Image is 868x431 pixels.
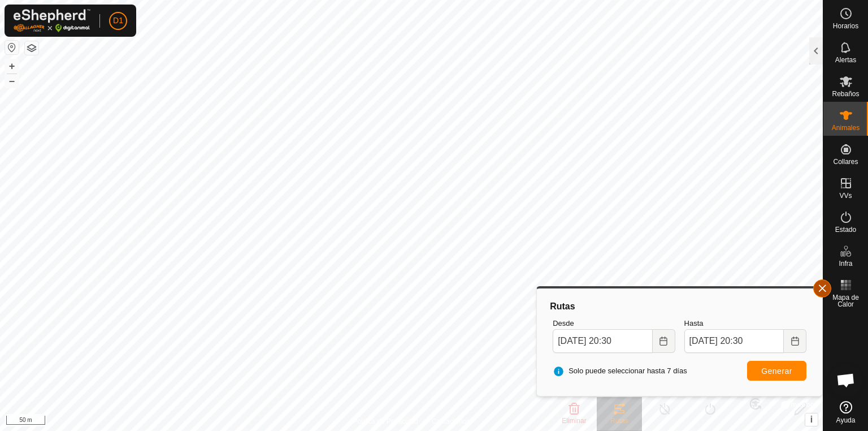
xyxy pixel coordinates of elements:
[832,124,860,131] span: Animales
[432,416,470,426] a: Contáctenos
[839,192,852,199] span: VVs
[553,365,687,377] span: Solo puede seleccionar hasta 7 días
[833,158,858,165] span: Collares
[653,329,675,353] button: Choose Date
[836,417,856,424] span: Ayuda
[14,9,90,32] img: Logo Gallagher
[548,300,811,313] div: Rutas
[5,74,19,88] button: –
[810,415,813,424] span: i
[833,23,858,29] span: Horarios
[684,318,806,329] label: Hasta
[784,329,806,353] button: Choose Date
[829,363,863,397] div: Chat abierto
[353,416,418,426] a: Política de Privacidad
[835,57,856,63] span: Alertas
[553,318,675,329] label: Desde
[761,367,792,376] span: Generar
[826,294,865,308] span: Mapa de Calor
[113,15,123,27] span: D1
[5,59,19,73] button: +
[5,41,19,54] button: Restablecer Mapa
[25,41,38,55] button: Capas del Mapa
[839,260,852,267] span: Infra
[747,361,806,381] button: Generar
[823,396,868,428] a: Ayuda
[805,413,818,426] button: i
[832,90,859,97] span: Rebaños
[835,226,856,233] span: Estado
